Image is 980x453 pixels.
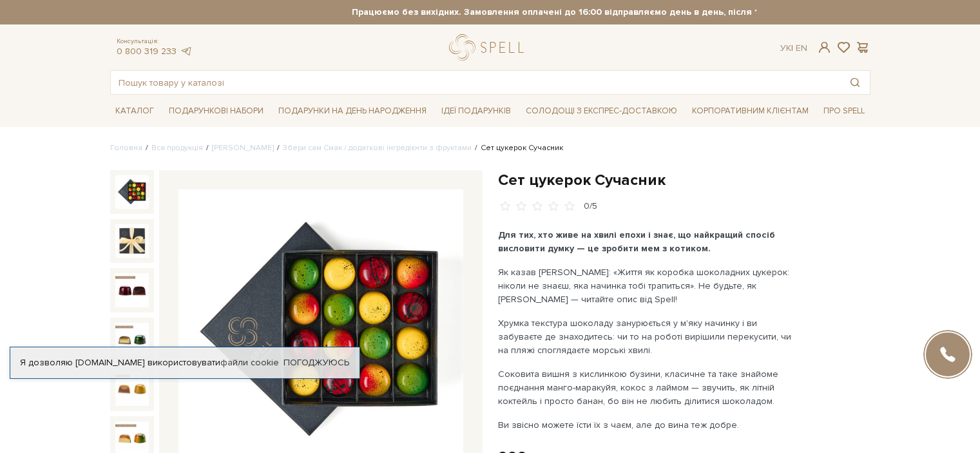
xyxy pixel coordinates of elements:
input: Пошук товару у каталозі [111,71,840,94]
a: telegram [180,46,193,57]
a: Солодощі з експрес-доставкою [521,100,682,122]
a: файли cookie [220,357,279,368]
a: Вся продукція [151,143,203,153]
div: Ук [780,43,807,54]
a: En [796,43,807,53]
a: logo [449,34,530,61]
a: [PERSON_NAME] [212,143,274,153]
span: Каталог [110,101,159,121]
button: Пошук товару у каталозі [840,71,870,94]
img: Сет цукерок Сучасник [115,224,149,258]
span: | [791,43,793,53]
span: Подарункові набори [164,101,269,121]
a: Погоджуюсь [283,357,349,369]
li: Сет цукерок Сучасник [472,142,563,154]
div: Я дозволяю [DOMAIN_NAME] використовувати [10,357,360,369]
p: Соковита вишня з кислинкою бузини, класичне та таке знайоме поєднання манго-маракуйя, кокос з лай... [498,367,800,408]
span: Консультація: [117,37,193,46]
img: Сет цукерок Сучасник [115,323,149,356]
p: Ви звісно можете їсти їх з чаєм, але до вина теж добре. [498,418,800,432]
img: Сет цукерок Сучасник [115,175,149,209]
img: Сет цукерок Сучасник [115,372,149,405]
p: Як казав [PERSON_NAME]: «Життя як коробка шоколадних цукерок: ніколи не знаєш, яка начинка тобі т... [498,265,800,306]
h1: Сет цукерок Сучасник [498,170,870,190]
img: Сет цукерок Сучасник [115,273,149,307]
b: Для тих, хто живе на хвилі епохи і знає, що найкращий спосіб висловити думку — це зробити мем з к... [498,229,775,254]
span: Про Spell [818,101,870,121]
span: Подарунки на День народження [273,101,432,121]
p: Хрумка текстура шоколаду занурюється у м'яку начинку і ви забуваєте де знаходитесь: чи то на робо... [498,316,800,357]
a: 0 800 319 233 [117,46,177,57]
a: Головна [110,143,142,153]
span: Ідеї подарунків [436,101,516,121]
a: Корпоративним клієнтам [687,100,814,122]
div: 0/5 [584,200,597,213]
a: Збери сам Смак / додаткові інгредієнти з фруктами [283,143,472,153]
